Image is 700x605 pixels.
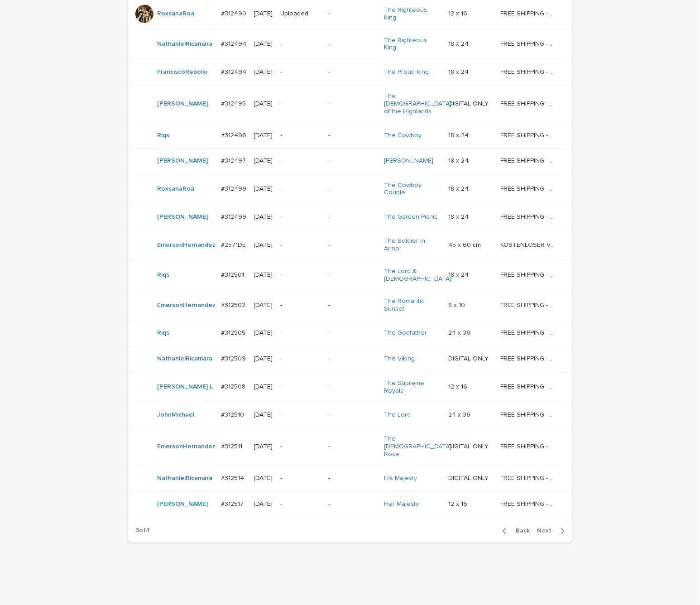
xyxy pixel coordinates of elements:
[157,100,208,108] a: [PERSON_NAME]
[128,29,572,59] tr: NathanielRicamara #312494#312494 [DATE]--The Righteous King 18 x 2418 x 24 FREE SHIPPING - previe...
[221,328,247,337] p: #312505
[448,8,469,18] p: 12 x 16
[384,298,441,313] a: The Romantic Sunset
[221,442,244,451] p: #312511
[448,410,472,419] p: 24 x 36
[128,59,572,85] tr: FranciscoRebollo #312494#312494 [DATE]--The Proud King 18 x 2418 x 24 FREE SHIPPING - preview in ...
[157,10,194,18] a: RoxsanaRoa
[384,132,422,139] a: The Cowboy
[128,403,572,428] tr: JohnMichael #312510#312510 [DATE]--The Lord 24 x 3624 x 36 FREE SHIPPING - preview in 1-2 busines...
[501,499,559,509] p: FREE SHIPPING - preview in 1-2 business days, after your approval delivery will take 5-10 b.d.
[128,291,572,321] tr: EmersonHernandez #312502#312502 [DATE]--The Romantic Sunset 8 x 108 x 10 FREE SHIPPING - preview ...
[221,38,248,48] p: #312494
[448,499,469,509] p: 12 x 16
[501,98,559,108] p: FREE SHIPPING - preview in 1-2 business days, after your approval delivery will take 5-10 b.d.
[280,214,321,221] p: -
[221,354,248,363] p: #312509
[221,67,248,76] p: #312494
[157,242,216,250] a: EmersonHernandez
[501,156,559,165] p: FREE SHIPPING - preview in 1-2 business days, after your approval delivery will take 5-10 b.d.
[384,475,417,483] a: His Majesty
[254,10,273,18] p: [DATE]
[128,520,157,542] p: 3 of 4
[328,355,377,363] p: -
[501,130,559,139] p: FREE SHIPPING - preview in 1-2 business days, after your approval delivery will take 5-10 b.d.
[328,272,377,279] p: -
[384,501,419,509] a: Her Majesty
[280,132,321,139] p: -
[221,473,246,483] p: #312514
[328,10,377,18] p: -
[328,384,377,391] p: -
[254,475,273,483] p: [DATE]
[501,212,559,221] p: FREE SHIPPING - preview in 1-2 business days, after your approval delivery will take 5-10 b.d.
[448,270,470,279] p: 18 x 24
[254,272,273,279] p: [DATE]
[448,130,470,139] p: 18 x 24
[221,8,248,18] p: #312490
[128,372,572,403] tr: [PERSON_NAME] L #312508#312508 [DATE]--The Supreme Royals 12 x 1612 x 16 FREE SHIPPING - preview ...
[254,214,273,221] p: [DATE]
[384,355,415,363] a: The Viking
[384,436,452,458] a: The [DEMOGRAPHIC_DATA] Rose
[384,92,452,115] a: The [DEMOGRAPHIC_DATA] of the Highlands
[328,186,377,193] p: -
[280,330,321,337] p: -
[221,184,248,193] p: #312499
[280,68,321,76] p: -
[221,499,245,509] p: #312517
[328,475,377,483] p: -
[448,67,470,76] p: 18 x 24
[328,158,377,165] p: -
[280,384,321,391] p: -
[501,8,559,18] p: FREE SHIPPING - preview in 1-2 business days, after your approval delivery will take 5-10 b.d.
[280,443,321,451] p: -
[254,68,273,76] p: [DATE]
[448,328,472,337] p: 24 x 36
[221,300,247,310] p: #312502
[448,382,469,391] p: 12 x 16
[384,238,441,253] a: The Soldier in Armor
[501,240,559,250] p: KOSTENLOSER VERSAND - Vorschau in 1-2 Werktagen, nach Genehmigung 10-12 Werktage Lieferung
[157,475,212,483] a: NathanielRicamara
[328,242,377,250] p: -
[254,443,273,451] p: [DATE]
[328,443,377,451] p: -
[254,100,273,108] p: [DATE]
[501,442,559,451] p: FREE SHIPPING - preview in 1-2 business days, after your approval delivery will take 5-10 b.d.
[384,6,441,22] a: The Righteous King
[328,501,377,509] p: -
[448,442,490,451] p: DIGITAL ONLY
[280,355,321,363] p: -
[254,186,273,193] p: [DATE]
[384,182,441,197] a: The Cowboy Couple
[384,268,452,283] a: The Lord & [DEMOGRAPHIC_DATA]
[128,149,572,174] tr: [PERSON_NAME] #312497#312497 [DATE]--[PERSON_NAME] 18 x 2418 x 24 FREE SHIPPING - preview in 1-2 ...
[157,355,212,363] a: NathanielRicamara
[384,158,434,165] a: [PERSON_NAME]
[221,240,248,250] p: #2571DE
[384,68,429,76] a: The Proud King
[128,123,572,149] tr: Riqs #312496#312496 [DATE]--The Cowboy 18 x 2418 x 24 FREE SHIPPING - preview in 1-2 business day...
[384,330,427,337] a: The Godfather
[328,132,377,139] p: -
[448,473,490,483] p: DIGITAL ONLY
[537,528,557,534] span: Next
[128,230,572,261] tr: EmersonHernandez #2571DE#2571DE [DATE]--The Soldier in Armor 45 x 60 cm45 x 60 cm KOSTENLOSER VER...
[157,272,169,279] a: Riqs
[254,242,273,250] p: [DATE]
[157,186,194,193] a: RoxsanaRoa
[328,68,377,76] p: -
[448,98,490,108] p: DIGITAL ONLY
[280,501,321,509] p: -
[157,40,212,48] a: NathanielRicamara
[448,354,490,363] p: DIGITAL ONLY
[501,473,559,483] p: FREE SHIPPING - preview in 1-2 business days, after your approval delivery will take 5-10 b.d.
[448,38,470,48] p: 18 x 24
[254,384,273,391] p: [DATE]
[254,302,273,310] p: [DATE]
[157,214,208,221] a: [PERSON_NAME]
[384,37,441,52] a: The Righteous King
[221,270,246,279] p: #312501
[384,214,438,221] a: The Garden Picnic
